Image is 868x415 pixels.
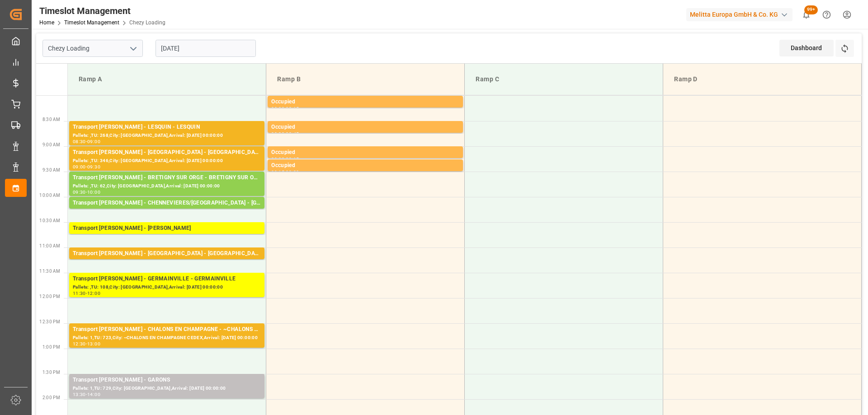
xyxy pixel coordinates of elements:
[271,132,284,136] div: 08:30
[73,385,261,392] div: Pallets: 1,TU: 729,City: [GEOGRAPHIC_DATA],Arrival: [DATE] 00:00:00
[73,199,261,208] div: Transport [PERSON_NAME] - CHENNEVIERES/[GEOGRAPHIC_DATA] - [GEOGRAPHIC_DATA]/MARNE CEDEX
[73,165,86,169] div: 09:00
[42,345,60,350] span: 1:00 PM
[73,342,86,346] div: 12:30
[286,132,299,136] div: 08:45
[86,291,87,295] div: -
[271,123,459,132] div: Occupied
[284,157,286,161] div: -
[75,71,259,88] div: Ramp A
[271,148,459,157] div: Occupied
[86,342,87,346] div: -
[73,173,261,182] div: Transport [PERSON_NAME] - BRETIGNY SUR ORGE - BRETIGNY SUR ORGE
[286,107,299,111] div: 08:15
[73,291,86,295] div: 11:30
[284,132,286,136] div: -
[284,170,286,174] div: -
[156,40,256,57] input: DD-MM-YYYY
[73,233,261,241] div: Pallets: 1,TU: 549,City: [GEOGRAPHIC_DATA],Arrival: [DATE] 00:00:00
[39,193,60,198] span: 10:00 AM
[42,168,60,173] span: 9:30 AM
[274,71,457,88] div: Ramp B
[39,243,60,248] span: 11:00 AM
[39,319,60,324] span: 12:30 PM
[73,208,261,215] div: Pallets: 18,TU: 654,City: [GEOGRAPHIC_DATA]/MARNE CEDEX,Arrival: [DATE] 00:00:00
[73,284,261,291] div: Pallets: ,TU: 108,City: [GEOGRAPHIC_DATA],Arrival: [DATE] 00:00:00
[73,190,86,194] div: 09:30
[39,4,165,18] div: Timeslot Management
[686,8,793,21] div: Melitta Europa GmbH & Co. KG
[73,275,261,284] div: Transport [PERSON_NAME] - GERMAINVILLE - GERMAINVILLE
[73,132,261,140] div: Pallets: ,TU: 268,City: [GEOGRAPHIC_DATA],Arrival: [DATE] 00:00:00
[286,157,299,161] div: 09:15
[686,6,796,23] button: Melitta Europa GmbH & Co. KG
[284,107,286,111] div: -
[39,269,60,274] span: 11:30 AM
[87,165,100,169] div: 09:30
[73,334,261,342] div: Pallets: 1,TU: 723,City: ~CHALONS EN CHAMPAGNE CEDEX,Arrival: [DATE] 00:00:00
[670,71,854,88] div: Ramp D
[271,98,459,107] div: Occupied
[86,140,87,144] div: -
[42,395,60,400] span: 2:00 PM
[87,190,100,194] div: 10:00
[73,376,261,385] div: Transport [PERSON_NAME] - GARONS
[39,19,54,26] a: Home
[87,392,100,396] div: 14:00
[87,291,100,295] div: 12:00
[779,40,834,56] div: Dashboard
[73,157,261,165] div: Pallets: ,TU: 346,City: [GEOGRAPHIC_DATA],Arrival: [DATE] 00:00:00
[73,325,261,334] div: Transport [PERSON_NAME] - CHALONS EN CHAMPAGNE - ~CHALONS EN CHAMPAGNE CEDEX
[816,5,837,25] button: Help Center
[73,392,86,396] div: 13:30
[804,5,818,14] span: 99+
[39,218,60,223] span: 10:30 AM
[73,258,261,266] div: Pallets: ,TU: 470,City: [GEOGRAPHIC_DATA],Arrival: [DATE] 00:00:00
[73,140,86,144] div: 08:30
[73,148,261,157] div: Transport [PERSON_NAME] - [GEOGRAPHIC_DATA] - [GEOGRAPHIC_DATA]
[271,170,284,174] div: 09:15
[472,71,656,88] div: Ramp C
[286,170,299,174] div: 09:30
[271,107,284,111] div: 08:00
[42,40,143,57] input: Type to search/select
[87,342,100,346] div: 13:00
[73,182,261,190] div: Pallets: ,TU: 62,City: [GEOGRAPHIC_DATA],Arrival: [DATE] 00:00:00
[42,370,60,375] span: 1:30 PM
[42,117,60,122] span: 8:30 AM
[87,140,100,144] div: 09:00
[271,161,459,170] div: Occupied
[73,224,261,233] div: Transport [PERSON_NAME] - [PERSON_NAME]
[796,5,816,25] button: show 101 new notifications
[86,190,87,194] div: -
[86,165,87,169] div: -
[271,157,284,161] div: 09:00
[73,249,261,258] div: Transport [PERSON_NAME] - [GEOGRAPHIC_DATA] - [GEOGRAPHIC_DATA]
[42,142,60,147] span: 9:00 AM
[73,123,261,132] div: Transport [PERSON_NAME] - LESQUIN - LESQUIN
[64,19,119,26] a: Timeslot Management
[126,42,140,56] button: open menu
[39,294,60,299] span: 12:00 PM
[86,392,87,396] div: -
